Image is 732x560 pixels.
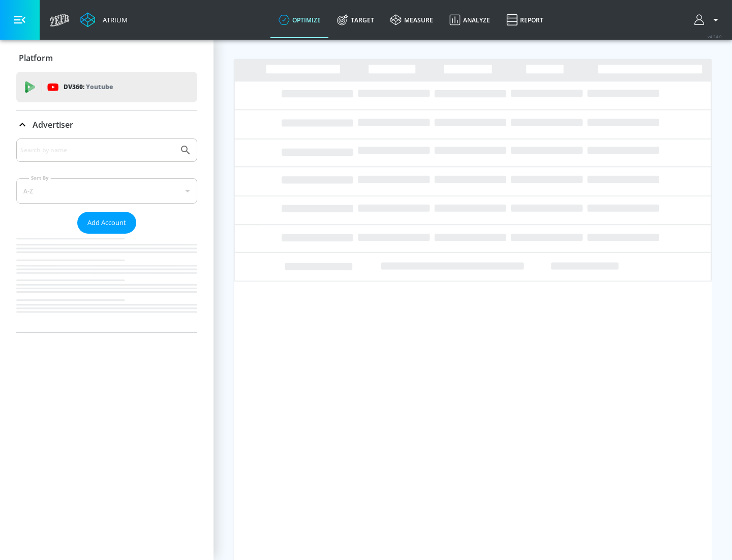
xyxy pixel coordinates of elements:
div: Platform [16,44,197,72]
label: Sort By [29,175,51,181]
a: optimize [270,2,329,38]
a: Report [498,2,552,38]
p: DV360: [64,81,113,93]
button: Add Account [77,212,136,234]
a: Atrium [80,12,128,27]
a: measure [382,2,441,38]
div: Advertiser [16,138,197,332]
span: Add Account [87,217,126,229]
p: Platform [19,52,53,64]
input: Search by name [20,144,174,157]
p: Youtube [86,81,113,92]
div: Atrium [99,15,128,24]
p: Advertiser [33,119,73,130]
div: Advertiser [16,110,197,139]
nav: list of Advertiser [16,234,197,332]
a: Analyze [441,2,498,38]
a: Target [329,2,382,38]
div: DV360: Youtube [16,72,197,102]
span: v 4.24.0 [708,34,722,39]
div: A-Z [16,178,197,204]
